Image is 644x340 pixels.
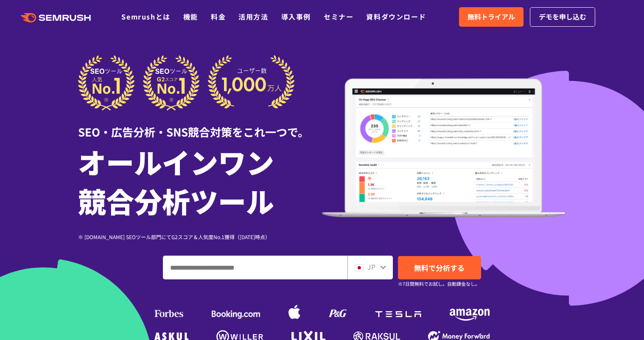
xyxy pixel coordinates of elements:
[183,11,198,22] a: 機能
[398,280,480,288] small: ※7日間無料でお試し。自動課金なし。
[163,256,347,279] input: ドメイン、キーワードまたはURLを入力してください
[539,11,586,22] span: デモを申し込む
[238,11,268,22] a: 活用方法
[459,7,524,27] a: 無料トライアル
[78,111,322,140] div: SEO・広告分析・SNS競合対策をこれ一つで。
[281,11,311,22] a: 導入事例
[366,11,426,22] a: 資料ダウンロード
[414,262,465,273] span: 無料で分析する
[530,7,595,27] a: デモを申し込む
[211,11,226,22] a: 料金
[78,142,322,220] h1: オールインワン 競合分析ツール
[468,11,515,22] span: 無料トライアル
[367,262,375,272] span: JP
[324,11,353,22] a: セミナー
[121,11,170,22] a: Semrushとは
[398,256,481,279] a: 無料で分析する
[78,233,322,241] div: ※ [DOMAIN_NAME] SEOツール部門にてG2スコア＆人気度No.1獲得（[DATE]時点）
